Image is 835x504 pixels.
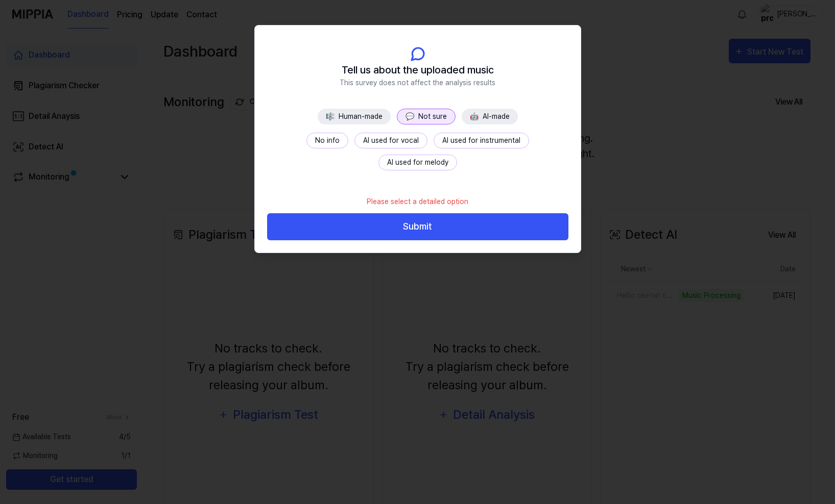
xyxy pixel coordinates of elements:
[405,112,414,120] span: 💬
[267,213,568,240] button: Submit
[340,78,495,88] span: This survey does not affect the analysis results
[318,109,391,124] button: 🎼Human-made
[434,133,529,148] button: AI used for instrumental
[342,62,494,78] span: Tell us about the uploaded music
[361,190,474,213] div: Please select a detailed option
[354,133,427,148] button: AI used for vocal
[378,155,457,170] button: AI used for melody
[397,109,456,124] button: 💬Not sure
[462,109,518,124] button: 🤖AI-made
[326,112,335,120] span: 🎼
[306,133,348,148] button: No info
[470,112,479,120] span: 🤖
